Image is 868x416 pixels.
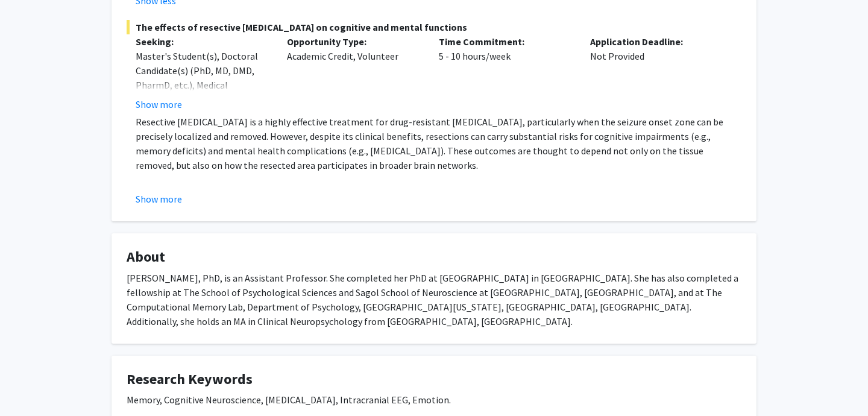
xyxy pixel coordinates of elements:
[581,34,732,112] div: Not Provided
[287,34,420,49] p: Opportunity Type:
[136,97,182,112] button: Show more
[136,192,182,206] button: Show more
[9,362,51,407] iframe: Chat
[590,34,723,49] p: Application Deadline:
[136,49,269,107] div: Master's Student(s), Doctoral Candidate(s) (PhD, MD, DMD, PharmD, etc.), Medical Resident(s) / Me...
[127,248,741,266] h4: About
[136,34,269,49] p: Seeking:
[127,371,741,388] h4: Research Keywords
[127,392,741,407] div: Memory, Cognitive Neuroscience, [MEDICAL_DATA], Intracranial EEG, Emotion.
[439,34,572,49] p: Time Commitment:
[278,34,429,112] div: Academic Credit, Volunteer
[136,115,741,172] p: Resective [MEDICAL_DATA] is a highly effective treatment for drug-resistant [MEDICAL_DATA], parti...
[430,34,581,112] div: 5 - 10 hours/week
[127,271,741,329] div: [PERSON_NAME], PhD, is an Assistant Professor. She completed her PhD at [GEOGRAPHIC_DATA] in [GEO...
[127,20,741,34] span: The effects of resective [MEDICAL_DATA] on cognitive and mental functions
